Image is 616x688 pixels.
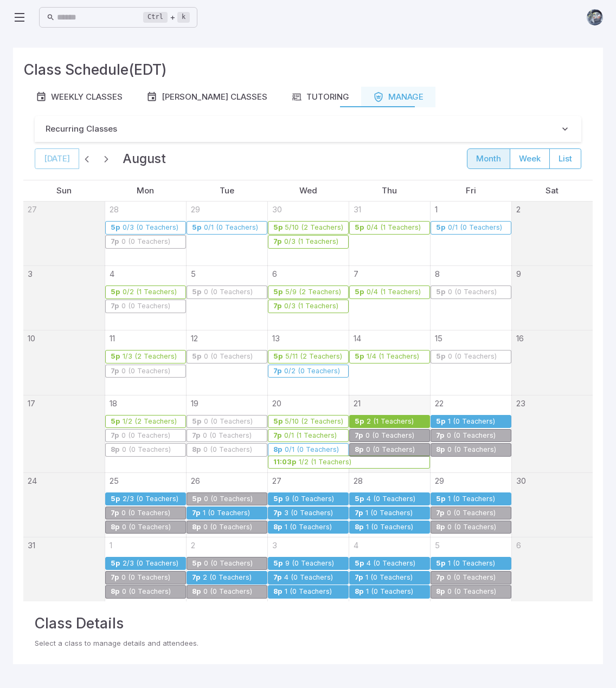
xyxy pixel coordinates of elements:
div: 0 (0 Teachers) [121,238,171,246]
td: August 2, 2025 [511,202,593,266]
div: + [143,11,190,24]
div: 5p [435,560,446,568]
div: 0 (0 Teachers) [447,588,497,596]
a: August 15, 2025 [431,330,442,345]
h3: Class Schedule (EDT) [24,59,167,80]
div: 8p [191,446,201,454]
div: 5p [273,495,283,503]
td: August 8, 2025 [430,266,511,330]
a: July 27, 2025 [23,202,37,216]
div: 1 (0 Teachers) [365,523,414,531]
div: 5p [354,495,364,503]
div: 5p [354,288,364,296]
div: 0 (0 Teachers) [446,432,496,440]
a: Tuesday [215,180,239,201]
div: 5/11 (2 Teachers) [285,353,343,361]
div: 7p [354,509,363,517]
div: 5p [435,418,446,426]
div: 0 (0 Teachers) [446,574,496,582]
div: 8p [354,446,364,454]
div: 0 (0 Teachers) [121,574,171,582]
td: September 2, 2025 [186,537,267,601]
div: 0 (0 Teachers) [121,588,171,596]
a: August 27, 2025 [268,473,281,487]
div: 1 (0 Teachers) [365,588,414,596]
div: 3 (0 Teachers) [284,509,333,517]
a: August 24, 2025 [23,473,37,487]
div: 8p [191,523,201,531]
div: 5p [110,224,120,232]
div: 5p [110,353,120,361]
div: 2 (1 Teachers) [366,418,414,426]
a: August 2, 2025 [512,202,521,216]
td: August 28, 2025 [349,472,430,537]
a: Monday [132,180,158,201]
a: September 3, 2025 [268,537,277,551]
a: August 17, 2025 [23,395,35,410]
div: 5p [435,495,446,503]
a: August 28, 2025 [349,473,363,487]
div: 1 (0 Teachers) [284,588,332,596]
div: Weekly Classes [36,91,123,103]
div: 5p [273,560,283,568]
a: August 11, 2025 [105,330,115,345]
div: Manage [373,91,424,103]
div: 5p [273,224,283,232]
div: 4 (0 Teachers) [366,495,416,503]
td: August 3, 2025 [23,266,105,330]
a: August 9, 2025 [512,266,521,280]
div: 5p [273,288,283,296]
div: 8p [110,523,120,531]
td: August 23, 2025 [511,395,593,472]
a: August 7, 2025 [349,266,358,280]
div: 11:03p [273,458,297,466]
button: Previous month [79,151,94,166]
kbd: Ctrl [143,12,168,23]
td: August 26, 2025 [186,472,267,537]
div: 0 (0 Teachers) [203,446,253,454]
a: August 16, 2025 [512,330,524,345]
td: September 5, 2025 [430,537,511,601]
a: Saturday [541,180,563,201]
td: August 15, 2025 [430,330,511,395]
div: 7p [110,432,119,440]
div: 2/3 (0 Teachers) [122,560,179,568]
div: 7p [110,367,119,375]
div: 2 (0 Teachers) [202,574,252,582]
div: 8p [435,588,445,596]
div: 7p [191,509,201,517]
div: 5p [110,560,120,568]
td: August 30, 2025 [511,472,593,537]
a: September 5, 2025 [431,537,440,551]
div: 5p [435,353,446,361]
a: August 10, 2025 [23,330,35,345]
div: 7p [273,238,282,246]
td: August 25, 2025 [105,472,186,537]
div: 1 (0 Teachers) [447,495,496,503]
div: 7p [191,432,201,440]
div: 0/4 (1 Teachers) [366,288,421,296]
div: 0 (0 Teachers) [203,495,253,503]
h2: August [123,149,166,168]
div: 1 (0 Teachers) [447,418,496,426]
td: August 11, 2025 [105,330,186,395]
a: August 26, 2025 [187,473,200,487]
a: July 31, 2025 [349,202,361,216]
div: 5p [354,418,364,426]
a: September 6, 2025 [512,537,521,551]
div: 8p [435,523,445,531]
div: 5p [191,288,202,296]
td: August 4, 2025 [105,266,186,330]
a: Sunday [52,180,76,201]
div: 1/2 (2 Teachers) [122,418,177,426]
a: August 6, 2025 [268,266,277,280]
div: 0 (0 Teachers) [447,523,497,531]
div: 5/9 (2 Teachers) [285,288,342,296]
a: August 14, 2025 [349,330,361,345]
div: 0 (0 Teachers) [365,446,415,454]
a: August 4, 2025 [105,266,114,280]
div: 5p [191,224,202,232]
a: Thursday [377,180,401,201]
button: list [549,148,581,169]
div: 0 (0 Teachers) [121,432,171,440]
